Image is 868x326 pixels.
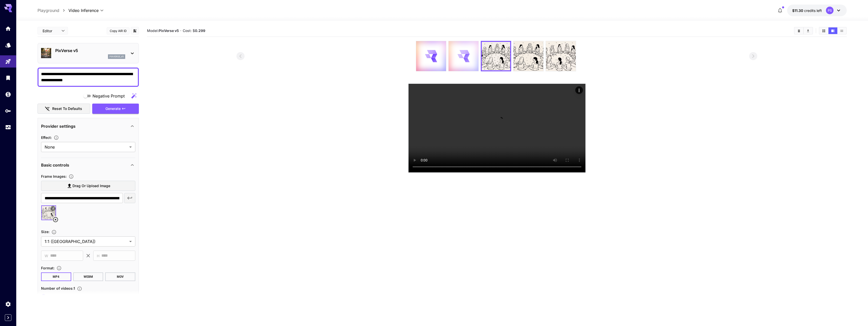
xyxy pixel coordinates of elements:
span: H [97,253,99,259]
div: Home [5,25,11,32]
button: Reset to defaults [38,104,90,114]
button: MP4 [41,272,71,281]
button: Add to library [133,28,137,34]
img: 0e98He1YAAAAASUVORK5CYII= [546,41,576,71]
div: Library [5,75,11,81]
span: Video Inference [68,7,99,13]
button: Show media in video view [828,27,837,34]
p: Basic controls [41,162,69,168]
p: PixVerse v5 [55,47,125,54]
button: Show media in list view [837,27,846,34]
p: pixverse_v5 [109,55,124,58]
span: Negative Prompt [93,93,125,99]
img: AAAAAElFTkSuQmCC [482,42,510,70]
p: · [180,28,181,34]
button: Generate [92,104,139,114]
button: Clear All [795,27,803,34]
span: Editor [43,28,58,34]
span: W [45,253,48,259]
div: Settings [5,301,11,307]
b: PixVerse v5 [159,28,179,33]
div: PS [826,7,834,14]
button: MOV [105,272,135,281]
p: Provider settings [41,123,76,129]
span: Cost: $ [183,28,205,33]
button: Specify how many videos to generate in a single request. Each video generation will be charged se... [75,286,84,291]
div: Clear AllDownload All [794,27,813,35]
div: PixVerse v5pixverse_v5 [41,45,135,61]
button: Show media in grid view [819,27,828,34]
nav: breadcrumb [38,7,68,13]
b: 0.299 [195,28,205,33]
span: Format : [41,266,54,270]
button: Expand sidebar [5,314,11,321]
button: Upload frame images. [67,174,76,179]
div: $11.30453 [792,8,822,13]
button: Download All [804,27,812,34]
img: AAAAAElFTkSuQmCC [513,41,543,71]
span: Size : [41,230,49,234]
div: API Keys [5,108,11,114]
span: None [45,144,127,150]
button: Copy AIR ID [107,27,130,35]
a: Playground [38,7,59,13]
span: credits left [804,8,822,13]
span: Effect : [41,135,52,140]
button: Choose the file format for the output video. [54,266,64,271]
div: Provider settings [41,120,135,132]
span: $11.30 [792,8,804,13]
div: Playground [5,58,11,65]
span: Number of videos : 1 [41,286,75,290]
span: Frame Images : [41,174,67,178]
button: WEBM [73,272,103,281]
label: Drag or upload image [41,181,135,191]
div: Show media in grid viewShow media in video viewShow media in list view [819,27,847,35]
button: Adjust the dimensions of the generated image by specifying its width and height in pixels, or sel... [49,230,59,235]
div: Actions [575,86,583,94]
div: Basic controls [41,159,135,171]
span: 1:1 ([GEOGRAPHIC_DATA]) [45,238,127,244]
button: $11.30453PS [787,5,847,16]
div: Usage [5,124,11,131]
span: Model: [147,28,179,33]
span: Drag or upload image [72,183,110,189]
div: Models [5,42,11,48]
div: Wallet [5,91,11,97]
span: Generate [105,106,121,112]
